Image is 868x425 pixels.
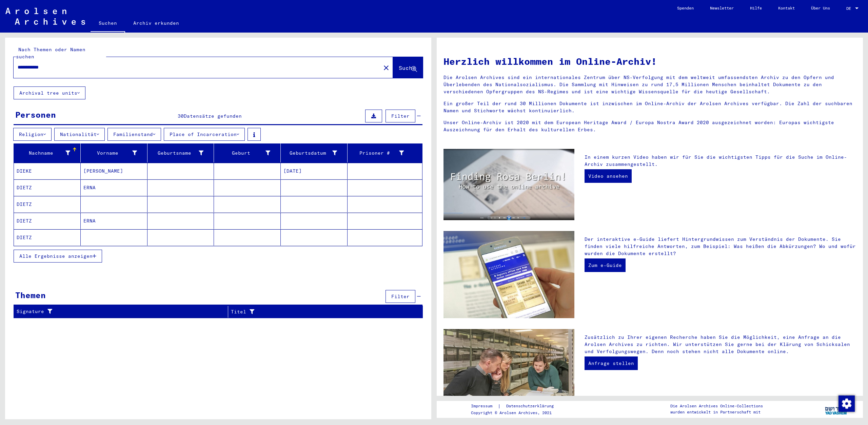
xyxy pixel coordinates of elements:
[5,8,85,25] img: Arolsen_neg.svg
[670,403,763,409] p: Die Arolsen Archives Online-Collections
[125,15,187,31] a: Archiv erkunden
[585,169,632,183] a: Video ansehen
[471,403,562,410] div: |
[54,128,105,141] button: Nationalität
[471,410,562,416] p: Copyright © Arolsen Archives, 2021
[14,229,81,246] mat-cell: DIETZ
[15,289,46,301] div: Themen
[386,110,415,122] button: Filter
[164,128,245,141] button: Place of Incarceration
[14,213,81,229] mat-cell: DIETZ
[17,150,70,157] div: Nachname
[283,150,337,157] div: Geburtsdatum
[16,46,85,60] mat-label: Nach Themen oder Namen suchen
[391,293,410,300] span: Filter
[281,143,348,162] mat-header-cell: Geburtsdatum
[443,119,856,133] p: Unser Online-Archiv ist 2020 mit dem European Heritage Award / Europa Nostra Award 2020 ausgezeic...
[217,150,270,157] div: Geburt‏
[91,15,125,33] a: Suchen
[13,128,52,141] button: Religion
[443,100,856,114] p: Ein großer Teil der rund 30 Millionen Dokumente ist inzwischen im Online-Archiv der Arolsen Archi...
[350,150,404,157] div: Prisoner #
[399,64,416,71] span: Suche
[386,290,415,303] button: Filter
[471,403,498,410] a: Impressum
[838,395,854,411] div: Zustimmung ändern
[217,148,280,158] div: Geburt‏
[150,148,214,158] div: Geburtsname
[184,113,242,119] span: Datensätze gefunden
[83,150,137,157] div: Vorname
[382,64,390,72] mat-icon: close
[391,113,410,119] span: Filter
[14,143,81,162] mat-header-cell: Nachname
[19,253,93,259] span: Alle Ergebnisse anzeigen
[670,409,763,415] p: wurden entwickelt in Partnerschaft mit
[107,128,161,141] button: Familienstand
[839,395,855,412] img: Zustimmung ändern
[585,356,638,370] a: Anfrage stellen
[83,148,147,158] div: Vorname
[14,163,81,179] mat-cell: DIEKE
[150,150,204,157] div: Geburtsname
[379,61,393,74] button: Clear
[14,250,102,263] button: Alle Ergebnisse anzeigen
[846,6,854,11] span: DE
[81,179,147,196] mat-cell: ERNA
[81,143,147,162] mat-header-cell: Vorname
[81,213,147,229] mat-cell: ERNA
[214,143,281,162] mat-header-cell: Geburt‏
[17,148,80,158] div: Nachname
[443,149,574,220] img: video.jpg
[281,163,348,179] mat-cell: [DATE]
[585,154,856,168] p: In einem kurzen Video haben wir für Sie die wichtigsten Tipps für die Suche im Online-Archiv zusa...
[393,57,423,78] button: Suche
[17,306,228,317] div: Signature
[231,306,414,317] div: Titel
[14,196,81,212] mat-cell: DIETZ
[501,403,562,410] a: Datenschutzerklärung
[350,148,414,158] div: Prisoner #
[585,334,856,355] p: Zusätzlich zu Ihrer eigenen Recherche haben Sie die Möglichkeit, eine Anfrage an die Arolsen Arch...
[585,236,856,257] p: Der interaktive e-Guide liefert Hintergrundwissen zum Verständnis der Dokumente. Sie finden viele...
[147,143,214,162] mat-header-cell: Geburtsname
[15,109,56,121] div: Personen
[585,258,626,272] a: Zum e-Guide
[443,54,856,69] h1: Herzlich willkommen im Online-Archiv!
[14,179,81,196] mat-cell: DIETZ
[14,86,85,99] button: Archival tree units
[283,148,347,158] div: Geburtsdatum
[824,401,849,418] img: yv_logo.png
[17,308,219,315] div: Signature
[178,113,184,119] span: 30
[443,231,574,318] img: eguide.jpg
[443,329,574,417] img: inquiries.jpg
[81,163,147,179] mat-cell: [PERSON_NAME]
[348,143,422,162] mat-header-cell: Prisoner #
[443,74,856,95] p: Die Arolsen Archives sind ein internationales Zentrum über NS-Verfolgung mit dem weltweit umfasse...
[231,308,406,315] div: Titel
